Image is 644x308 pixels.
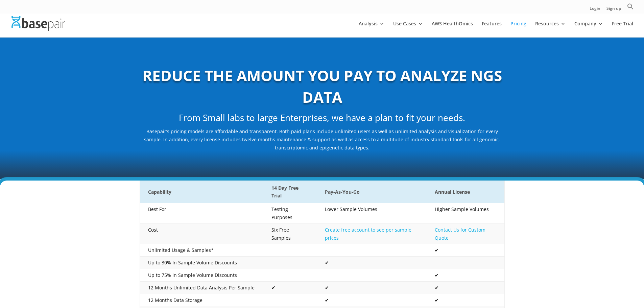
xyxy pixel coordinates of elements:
[427,244,504,257] td: ✔
[325,227,411,241] a: Create free account to see per sample prices
[612,21,633,37] a: Free Trial
[535,21,566,37] a: Resources
[317,294,427,306] td: ✔
[393,21,423,37] a: Use Cases
[140,269,263,282] td: Up to 75% in Sample Volume Discounts
[317,181,427,203] th: Pay-As-You-Go
[427,203,504,224] td: Higher Sample Volumes
[140,203,263,224] td: Best For
[574,21,603,37] a: Company
[627,3,634,10] svg: Search
[263,181,317,203] th: 14 Day Free Trial
[263,203,317,224] td: Testing Purposes
[427,281,504,294] td: ✔
[140,181,263,203] th: Capability
[435,227,485,241] a: Contact Us for Custom Quote
[510,21,526,37] a: Pricing
[427,269,504,282] td: ✔
[482,21,502,37] a: Features
[317,257,427,269] td: ✔
[142,65,502,107] b: REDUCE THE AMOUNT YOU PAY TO ANALYZE NGS DATA
[140,244,263,257] td: Unlimited Usage & Samples*
[427,294,504,306] td: ✔
[590,6,600,14] a: Login
[140,257,263,269] td: Up to 30% In Sample Volume Discounts
[140,281,263,294] td: 12 Months Unlimited Data Analysis Per Sample
[427,181,504,203] th: Annual License
[317,281,427,294] td: ✔
[359,21,384,37] a: Analysis
[432,21,473,37] a: AWS HealthOmics
[140,294,263,306] td: 12 Months Data Storage
[627,3,634,14] a: Search Icon Link
[263,223,317,244] td: Six Free Samples
[606,6,621,14] a: Sign up
[317,203,427,224] td: Lower Sample Volumes
[11,16,65,31] img: Basepair
[263,281,317,294] td: ✔
[140,112,505,128] h2: From Small labs to large Enterprises, we have a plan to fit your needs.
[144,128,500,151] span: Basepair’s pricing models are affordable and transparent. Both paid plans include unlimited users...
[140,223,263,244] td: Cost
